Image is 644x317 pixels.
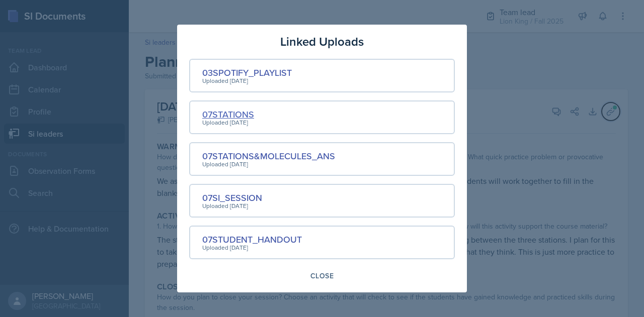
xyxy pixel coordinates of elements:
[202,160,335,169] div: Uploaded [DATE]
[202,76,292,85] div: Uploaded [DATE]
[202,233,302,246] div: 07STUDENT_HANDOUT
[202,108,254,121] div: 07STATIONS
[304,267,340,284] button: Close
[202,118,254,127] div: Uploaded [DATE]
[310,272,334,280] div: Close
[202,201,262,210] div: Uploaded [DATE]
[202,66,292,79] div: 03SPOTIFY_PLAYLIST
[280,33,364,51] h3: Linked Uploads
[202,243,302,252] div: Uploaded [DATE]
[202,149,335,163] div: 07STATIONS&MOLECULES_ANS
[202,191,262,204] div: 07SI_SESSION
